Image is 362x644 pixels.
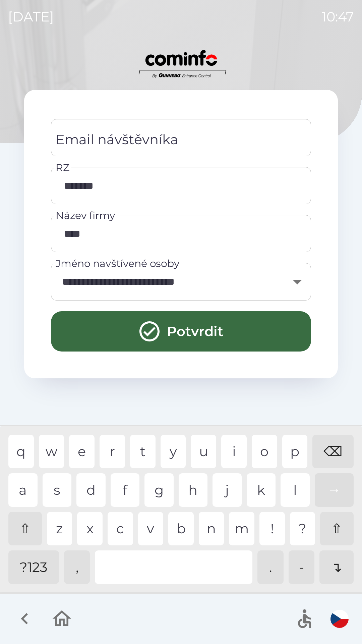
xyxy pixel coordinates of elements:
[56,208,115,223] label: Název firmy
[56,160,69,175] label: RZ
[8,7,54,27] p: [DATE]
[330,610,349,628] img: cs flag
[286,270,309,293] button: Open
[24,47,338,79] img: Logo
[322,7,354,27] p: 10:47
[51,311,311,352] button: Potvrdit
[56,256,179,271] label: Jméno navštívené osoby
